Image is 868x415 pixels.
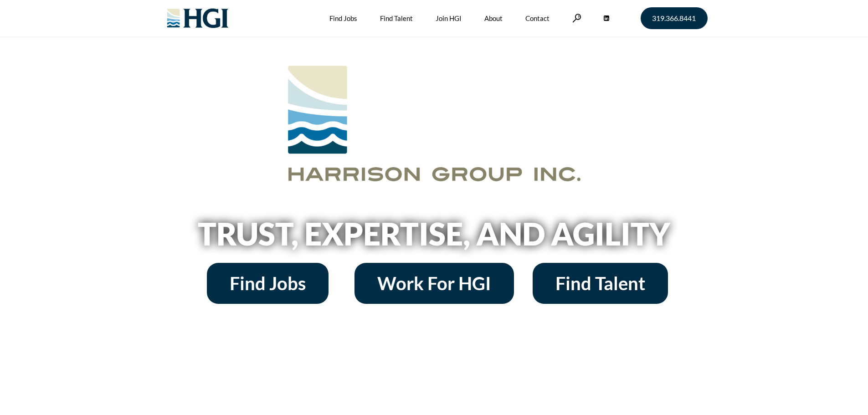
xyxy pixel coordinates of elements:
[641,7,708,29] a: 319.366.8441
[175,218,694,249] h2: Trust, Expertise, and Agility
[377,274,491,292] span: Work For HGI
[533,263,668,304] a: Find Talent
[207,263,329,304] a: Find Jobs
[230,274,306,292] span: Find Jobs
[652,15,696,22] span: 319.366.8441
[572,14,581,22] a: Search
[354,263,514,304] a: Work For HGI
[555,274,645,292] span: Find Talent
